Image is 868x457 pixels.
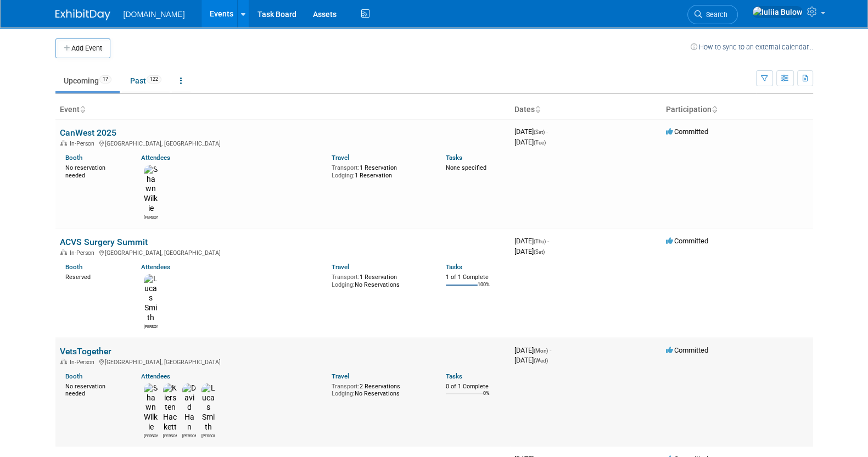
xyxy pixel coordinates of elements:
[514,356,548,364] span: [DATE]
[60,237,148,247] a: ACVS Surgery Summit
[144,432,158,439] div: Shawn Wilkie
[141,263,170,271] a: Attendees
[702,10,727,19] span: Search
[332,263,349,271] a: Travel
[666,237,708,245] span: Committed
[144,323,158,330] div: Lucas Smith
[534,140,546,146] span: (Tue)
[662,101,813,119] th: Participation
[65,154,82,161] a: Booth
[332,154,349,161] a: Travel
[60,249,67,255] img: In-Person Event
[687,5,738,24] a: Search
[332,381,429,398] div: 2 Reservations No Reservations
[201,383,215,432] img: Lucas Smith
[55,9,110,20] img: ExhibitDay
[446,372,462,380] a: Tasks
[65,381,125,398] div: No reservation needed
[65,162,125,179] div: No reservation needed
[514,237,549,245] span: [DATE]
[666,127,708,136] span: Committed
[60,127,116,138] a: CanWest 2025
[144,214,158,220] div: Shawn Wilkie
[70,140,98,147] span: In-Person
[124,10,185,19] span: [DOMAIN_NAME]
[332,372,349,380] a: Travel
[332,390,355,397] span: Lodging:
[332,281,355,288] span: Lodging:
[332,172,355,179] span: Lodging:
[144,274,158,323] img: Lucas Smith
[182,383,196,432] img: David Han
[163,432,177,439] div: Kiersten Hackett
[60,248,506,257] div: [GEOGRAPHIC_DATA], [GEOGRAPHIC_DATA]
[60,346,111,356] a: VetsTogether
[147,75,161,83] span: 122
[514,127,548,136] span: [DATE]
[144,383,158,432] img: Shawn Wilkie
[546,127,548,136] span: -
[201,432,215,439] div: Lucas Smith
[332,274,360,281] span: Transport:
[141,154,170,161] a: Attendees
[65,271,125,281] div: Reserved
[534,348,548,354] span: (Mon)
[514,138,546,146] span: [DATE]
[70,249,98,257] span: In-Person
[550,346,551,354] span: -
[65,372,82,380] a: Booth
[60,140,67,146] img: In-Person Event
[163,383,177,432] img: Kiersten Hackett
[691,43,813,51] a: How to sync to an external calendar...
[60,138,506,147] div: [GEOGRAPHIC_DATA], [GEOGRAPHIC_DATA]
[446,164,486,171] span: None specified
[534,249,545,255] span: (Sat)
[446,263,462,271] a: Tasks
[712,105,717,114] a: Sort by Participation Type
[55,101,510,119] th: Event
[182,432,196,439] div: David Han
[332,162,429,179] div: 1 Reservation 1 Reservation
[65,263,82,271] a: Booth
[99,75,111,83] span: 17
[144,165,158,214] img: Shawn Wilkie
[666,346,708,354] span: Committed
[332,383,360,390] span: Transport:
[534,358,548,364] span: (Wed)
[70,359,98,366] span: In-Person
[752,6,803,18] img: Iuliia Bulow
[534,238,546,244] span: (Thu)
[446,154,462,161] a: Tasks
[547,237,549,245] span: -
[332,271,429,288] div: 1 Reservation No Reservations
[514,247,545,255] span: [DATE]
[446,383,506,391] div: 0 of 1 Complete
[534,129,545,135] span: (Sat)
[483,391,490,405] td: 0%
[510,101,662,119] th: Dates
[60,357,506,366] div: [GEOGRAPHIC_DATA], [GEOGRAPHIC_DATA]
[80,105,85,114] a: Sort by Event Name
[332,164,360,171] span: Transport:
[446,274,506,281] div: 1 of 1 Complete
[514,346,551,354] span: [DATE]
[535,105,540,114] a: Sort by Start Date
[478,282,490,297] td: 100%
[122,70,170,91] a: Past122
[55,70,120,91] a: Upcoming17
[141,372,170,380] a: Attendees
[55,38,110,58] button: Add Event
[60,359,67,364] img: In-Person Event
